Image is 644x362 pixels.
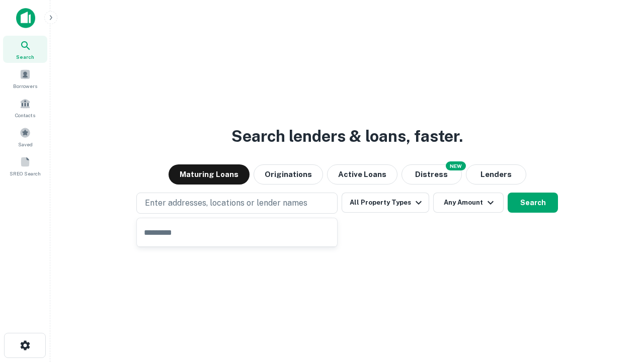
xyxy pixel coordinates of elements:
button: Maturing Loans [169,164,250,185]
img: capitalize-icon.png [16,8,35,28]
h3: Search lenders & loans, faster. [231,124,463,148]
div: NEW [446,161,466,170]
button: All Property Types [342,193,429,213]
button: Lenders [466,164,526,185]
span: Borrowers [13,82,37,90]
button: Enter addresses, locations or lender names [136,193,338,214]
a: Borrowers [3,65,47,92]
button: Any Amount [433,193,504,213]
span: Saved [18,140,33,148]
button: Originations [254,164,323,185]
iframe: Chat Widget [594,282,644,330]
span: Contacts [15,111,35,119]
a: Contacts [3,94,47,121]
a: Search [3,36,47,63]
button: Search distressed loans with lien and other non-mortgage details. [401,164,462,185]
span: SREO Search [10,169,41,177]
span: Search [16,53,34,61]
p: Enter addresses, locations or lender names [145,197,307,209]
button: Active Loans [327,164,397,185]
a: Saved [3,123,47,150]
a: SREO Search [3,152,47,179]
button: Search [508,193,558,213]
